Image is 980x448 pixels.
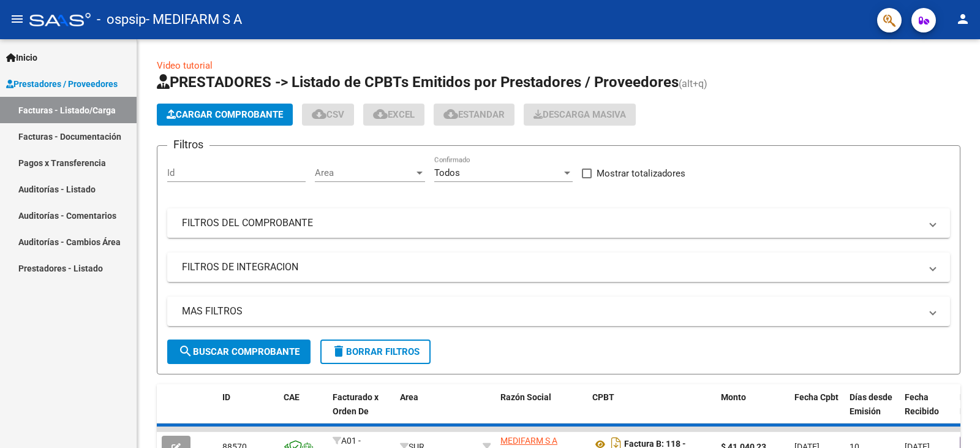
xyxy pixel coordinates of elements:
span: ID [222,392,230,402]
a: Video tutorial [157,60,213,71]
datatable-header-cell: Monto [716,384,790,438]
span: EXCEL [373,109,415,120]
span: Inicio [6,51,37,64]
span: CPBT [592,392,614,402]
span: PRESTADORES -> Listado de CPBTs Emitidos por Prestadores / Proveedores [157,74,679,91]
mat-panel-title: MAS FILTROS [182,305,921,318]
span: Fecha Recibido [905,392,939,416]
mat-icon: menu [10,12,24,26]
mat-icon: cloud_download [373,107,388,121]
button: Cargar Comprobante [157,104,293,126]
button: Buscar Comprobante [167,340,311,364]
span: Estandar [443,109,505,120]
span: Cargar Comprobante [167,109,283,120]
mat-expansion-panel-header: FILTROS DEL COMPROBANTE [167,208,950,238]
datatable-header-cell: Fecha Recibido [900,384,955,438]
h3: Filtros [167,136,209,153]
mat-panel-title: FILTROS DE INTEGRACION [182,260,921,274]
span: Facturado x Orden De [333,392,379,416]
datatable-header-cell: ID [217,384,279,438]
span: Mostrar totalizadores [597,166,685,181]
span: Buscar Comprobante [178,346,300,357]
mat-expansion-panel-header: FILTROS DE INTEGRACION [167,252,950,282]
datatable-header-cell: CPBT [587,384,716,438]
mat-expansion-panel-header: MAS FILTROS [167,297,950,326]
span: Fecha Cpbt [794,392,839,402]
mat-icon: delete [331,344,346,359]
datatable-header-cell: Area [395,384,478,438]
button: EXCEL [363,104,424,126]
span: Todos [434,167,460,178]
span: CSV [312,109,344,120]
span: - ospsip [97,6,146,33]
mat-icon: person [956,12,970,26]
mat-icon: search [178,344,193,359]
button: CSV [302,104,354,126]
datatable-header-cell: Razón Social [496,384,587,438]
mat-panel-title: FILTROS DEL COMPROBANTE [182,216,921,230]
span: Prestadores / Proveedores [6,77,118,91]
datatable-header-cell: Facturado x Orden De [328,384,395,438]
span: Monto [721,392,746,402]
button: Estandar [434,104,514,126]
datatable-header-cell: Días desde Emisión [845,384,900,438]
button: Borrar Filtros [320,340,431,364]
span: Descarga Masiva [533,109,626,120]
span: CAE [284,392,300,402]
span: MEDIFARM S A [500,436,557,446]
mat-icon: cloud_download [443,107,458,121]
span: - MEDIFARM S A [146,6,242,33]
span: Borrar Filtros [331,346,420,357]
mat-icon: cloud_download [312,107,326,121]
button: Descarga Masiva [524,104,636,126]
datatable-header-cell: Fecha Cpbt [790,384,845,438]
span: Razón Social [500,392,551,402]
span: (alt+q) [679,78,707,89]
datatable-header-cell: CAE [279,384,328,438]
app-download-masive: Descarga masiva de comprobantes (adjuntos) [524,104,636,126]
span: Area [315,167,414,178]
span: Días desde Emisión [850,392,892,416]
span: Area [400,392,418,402]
